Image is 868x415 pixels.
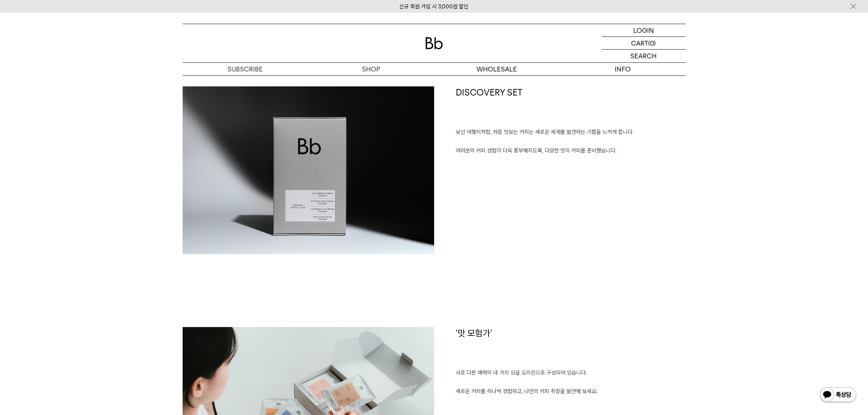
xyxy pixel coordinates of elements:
a: 신규 회원 가입 시 3,000원 할인 [400,3,469,10]
img: 카카오톡 채널 1:1 채팅 버튼 [819,387,857,404]
p: WHOLESALE [434,63,560,75]
a: SUBSCRIBE [183,63,308,75]
p: 새로운 커피를 하나씩 경험하고, 나만의 커피 취향을 발견해 보세요. [456,387,686,396]
img: 로고 [425,37,443,49]
a: CART (0) [602,37,686,50]
p: 서로 다른 매력의 네 가지 싱글 오리진으로 구성되어 있습니다. [456,368,686,378]
p: LOGIN [633,24,654,36]
p: 여러분의 커피 경험이 더욱 풍부해지도록, 다양한 맛의 커피를 준비했습니다. [456,146,686,156]
a: SHOP [308,63,434,75]
p: 낯선 여행지처럼, 처음 맛보는 커피는 새로운 세계를 발견하는 기쁨을 느끼게 합니다. [456,128,686,137]
img: ebc8fa7b089b50e665c4c7b1714551cc_211439.jpg [183,86,434,254]
p: INFO [560,63,686,75]
h1: '맛 모험가' [456,327,686,369]
p: (0) [649,37,656,49]
p: SEARCH [631,50,657,62]
p: CART [631,37,649,49]
h1: DISCOVERY SET [456,86,686,128]
a: LOGIN [602,24,686,37]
